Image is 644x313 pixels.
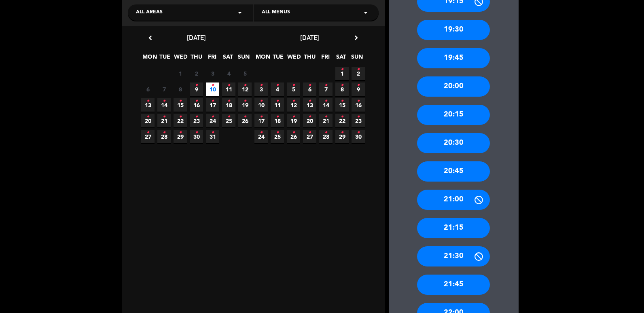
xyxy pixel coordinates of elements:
span: 12 [238,82,252,96]
span: 15 [335,98,349,112]
span: 21 [319,114,333,127]
i: • [163,95,165,108]
span: 27 [141,130,155,143]
i: • [146,110,149,123]
i: arrow_drop_down [361,8,371,17]
i: • [260,79,263,92]
span: 30 [352,130,365,143]
span: 19 [287,114,300,127]
i: • [324,95,327,108]
span: 8 [335,82,349,96]
span: 8 [174,82,187,96]
i: • [276,79,279,92]
i: • [260,110,263,123]
i: • [357,110,360,123]
div: 20:30 [417,133,490,153]
div: 19:45 [417,48,490,68]
div: 20:15 [417,105,490,125]
i: • [357,95,360,108]
i: • [276,126,279,139]
span: 24 [206,114,219,127]
i: • [260,126,263,139]
i: • [341,95,343,108]
i: • [244,79,246,92]
span: 10 [254,98,268,112]
i: • [211,95,214,108]
span: 1 [174,67,187,80]
i: • [195,126,198,139]
i: • [308,110,311,123]
span: 15 [174,98,187,112]
span: 7 [319,82,333,96]
i: • [179,126,182,139]
span: TUE [271,52,285,66]
div: 21:15 [417,218,490,238]
span: 5 [238,67,252,80]
span: 21 [157,114,171,127]
span: THU [190,52,203,66]
span: SAT [221,52,235,66]
i: • [244,95,246,108]
span: [DATE] [300,34,319,42]
i: • [195,95,198,108]
span: 22 [335,114,349,127]
span: 6 [303,82,316,96]
span: 2 [352,67,365,80]
i: • [227,110,230,123]
span: 11 [222,82,235,96]
i: • [163,126,165,139]
span: [DATE] [187,34,206,42]
span: 30 [190,130,203,143]
span: 9 [352,82,365,96]
span: 18 [271,114,284,127]
i: • [292,95,295,108]
span: 20 [303,114,316,127]
i: • [211,126,214,139]
span: 3 [254,82,268,96]
i: • [179,95,182,108]
div: 19:30 [417,20,490,40]
div: 20:45 [417,161,490,182]
span: FRI [205,52,219,66]
span: 6 [141,82,155,96]
span: 17 [206,98,219,112]
span: MON [256,52,269,66]
i: • [292,110,295,123]
i: • [357,79,360,92]
i: • [357,126,360,139]
i: arrow_drop_down [235,8,245,17]
i: • [341,79,343,92]
span: 3 [206,67,219,80]
span: 24 [254,130,268,143]
i: • [324,110,327,123]
span: 28 [319,130,333,143]
span: 13 [303,98,316,112]
i: • [211,110,214,123]
span: 10 [206,82,219,96]
div: 21:45 [417,275,490,295]
span: SAT [335,52,348,66]
span: WED [174,52,187,66]
i: • [324,126,327,139]
span: 23 [190,114,203,127]
span: 7 [157,82,171,96]
span: THU [303,52,316,66]
i: • [341,63,343,76]
i: • [195,79,198,92]
span: WED [287,52,301,66]
span: 14 [157,98,171,112]
span: 26 [238,114,252,127]
i: • [195,110,198,123]
span: 28 [157,130,171,143]
i: • [292,79,295,92]
i: chevron_right [352,34,360,42]
span: 16 [190,98,203,112]
span: 13 [141,98,155,112]
span: 1 [335,67,349,80]
i: • [227,79,230,92]
span: 25 [222,114,235,127]
span: 23 [352,114,365,127]
i: • [276,110,279,123]
i: • [324,79,327,92]
span: 29 [174,130,187,143]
